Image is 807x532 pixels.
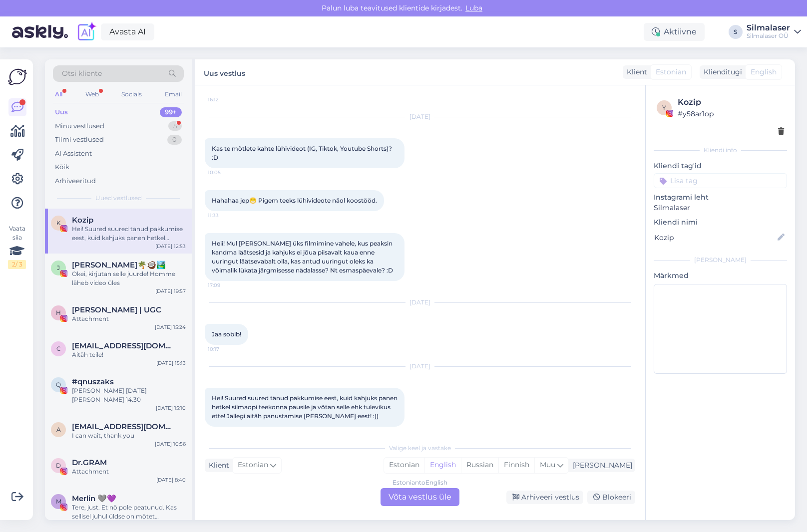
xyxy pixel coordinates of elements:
span: Estonian [238,460,268,471]
p: Kliendi nimi [654,217,787,228]
span: q [56,381,61,388]
div: Võta vestlus üle [381,488,459,506]
div: [DATE] [205,112,635,121]
span: English [751,67,777,77]
p: Silmalaser [654,203,787,213]
span: Helge Kalde | UGC [72,305,161,314]
div: Minu vestlused [55,121,104,131]
div: Kõik [55,162,69,172]
div: Kliendi info [654,146,787,155]
span: Otsi kliente [62,68,102,79]
div: Uus [55,107,68,117]
div: Valige keel ja vastake [205,444,635,453]
div: [DATE] 12:53 [155,243,186,250]
span: Heii! Mul [PERSON_NAME] üks filmimine vahele, kus peaksin kandma läätsesid ja kahjuks ei jõua pii... [212,240,394,274]
div: S [729,25,743,39]
span: 17:09 [208,281,245,289]
span: Merlin 🩶💜 [72,494,116,503]
div: 5 [168,121,182,131]
div: Attachment [72,314,186,323]
div: [DATE] 15:10 [156,404,186,412]
span: Uued vestlused [95,194,142,203]
div: Kozip [678,96,784,108]
div: Finnish [498,458,534,473]
span: 12:53 [208,427,245,435]
div: I can wait, thank you [72,431,186,440]
div: Hei! Suured suured tänud pakkumise eest, kuid kahjuks panen hetkel silmaopi teekonna pausile ja v... [72,225,186,243]
div: Socials [119,88,144,101]
div: [DATE] 8:40 [156,476,186,484]
span: D [56,462,61,469]
div: Blokeeri [587,491,635,504]
p: Kliendi tag'id [654,161,787,171]
div: Tiimi vestlused [55,135,104,145]
span: 10:05 [208,169,245,176]
span: y [662,104,666,111]
div: All [53,88,64,101]
span: Estonian [656,67,686,77]
div: Okei, kirjutan selle juurde! Homme läheb video üles [72,269,186,287]
span: Luba [462,3,485,12]
span: C [56,345,61,352]
span: 11:33 [208,212,245,219]
span: #qnuszaks [72,377,114,386]
div: [DATE] [205,362,635,371]
div: [DATE] [205,298,635,307]
span: Janete Aas🌴🥥🏞️ [72,261,166,269]
div: Klient [623,67,647,77]
div: 0 [167,135,182,145]
span: Dr.GRAM [72,458,107,467]
div: Aitäh teile! [72,350,186,359]
input: Lisa nimi [654,232,776,243]
div: AI Assistent [55,149,92,159]
div: [PERSON_NAME] [DATE][PERSON_NAME] 14.30 [72,386,186,404]
div: Estonian [384,458,424,473]
span: Hei! Suured suured tänud pakkumise eest, kuid kahjuks panen hetkel silmaopi teekonna pausile ja v... [212,394,399,420]
div: [DATE] 15:13 [156,359,186,367]
span: 16:12 [208,96,245,103]
span: Caroline48250@hotmail.com [72,341,176,350]
label: Uus vestlus [204,65,245,79]
div: [DATE] 19:57 [155,287,186,295]
p: Instagrami leht [654,192,787,203]
span: Hahahaa jep😁 Pigem teeks lühivideote näol koostööd. [212,197,377,204]
img: explore-ai [76,21,97,42]
div: # y58ar1op [678,108,784,119]
span: M [56,498,61,505]
img: Askly Logo [8,67,27,86]
span: Kozip [72,216,93,225]
div: [PERSON_NAME] [654,256,787,265]
div: 99+ [160,107,182,117]
div: Klient [205,460,229,471]
span: Kas te mõtlete kahte lühivideot (IG, Tiktok, Youtube Shorts)? :D [212,145,394,161]
div: Arhiveeritud [55,176,96,186]
div: Silmalaser [747,24,790,32]
div: 2 / 3 [8,260,26,269]
div: Attachment [72,467,186,476]
span: a [56,426,61,433]
div: [DATE] 10:56 [155,440,186,448]
span: J [57,264,60,271]
div: Estonian to English [393,478,447,487]
span: K [56,219,61,227]
div: English [424,458,461,473]
div: Arhiveeri vestlus [506,491,583,504]
div: Silmalaser OÜ [747,32,790,40]
span: H [56,309,61,316]
div: Klienditugi [700,67,742,77]
div: Vaata siia [8,224,26,269]
div: [PERSON_NAME] [569,460,632,471]
span: 10:17 [208,345,245,353]
div: [DATE] 15:24 [155,323,186,331]
span: aulikkihellberg@hotmail.com [72,422,176,431]
span: Jaa sobib! [212,330,241,338]
div: Email [163,88,184,101]
input: Lisa tag [654,173,787,188]
div: Aktiivne [644,23,705,41]
span: Muu [540,460,555,469]
a: Avasta AI [101,23,154,40]
p: Märkmed [654,270,787,281]
div: Web [83,88,101,101]
div: Russian [461,458,498,473]
a: SilmalaserSilmalaser OÜ [747,24,801,40]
